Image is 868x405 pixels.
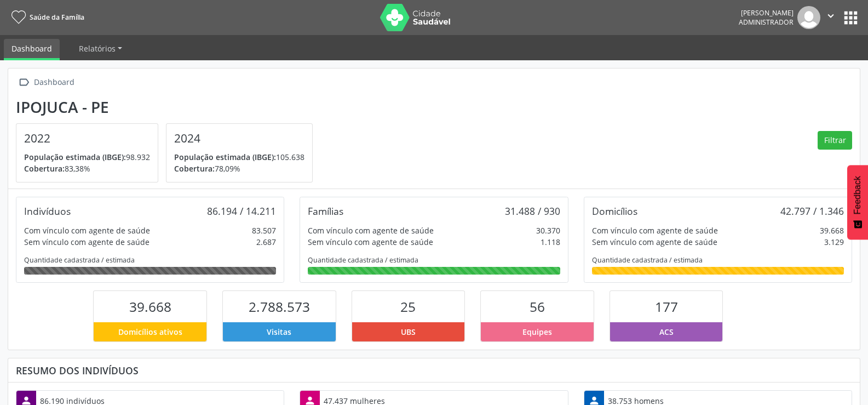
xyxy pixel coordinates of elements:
span: 177 [655,298,678,316]
span: Equipes [522,326,552,338]
i:  [16,75,32,90]
div: Indivíduos [24,205,71,217]
div: Ipojuca - PE [16,98,320,116]
div: Quantidade cadastrada / estimada [24,255,276,265]
div: Famílias [308,205,343,217]
p: 78,09% [174,163,304,174]
div: Sem vínculo com agente de saúde [308,236,433,248]
div: Domicílios [592,205,637,217]
span: Relatórios [79,43,116,54]
div: Sem vínculo com agente de saúde [592,236,717,248]
span: 56 [530,298,545,316]
div: Quantidade cadastrada / estimada [308,255,560,265]
button: apps [841,8,860,27]
div: [PERSON_NAME] [739,8,794,18]
span: População estimada (IBGE): [24,152,126,162]
div: 30.370 [536,225,560,236]
span: ACS [659,326,674,338]
div: 83.507 [252,225,276,236]
i:  [825,10,837,22]
span: População estimada (IBGE): [174,152,276,162]
p: 98.932 [24,151,150,163]
div: Com vínculo com agente de saúde [308,225,434,236]
span: 25 [400,298,416,316]
div: Sem vínculo com agente de saúde [24,236,150,248]
button: Feedback - Mostrar pesquisa [847,165,868,239]
div: Resumo dos indivíduos [16,364,852,377]
div: 39.668 [820,225,844,236]
div: 3.129 [824,236,844,248]
span: Administrador [739,18,794,27]
span: 39.668 [129,298,171,316]
a: Dashboard [4,39,60,60]
img: img [797,6,820,29]
div: 1.118 [541,236,560,248]
span: UBS [401,326,416,338]
div: 2.687 [256,236,276,248]
button: Filtrar [818,131,852,150]
span: Domicílios ativos [118,326,182,338]
a:  Dashboard [16,75,76,90]
a: Saúde da Família [8,8,84,26]
div: Quantidade cadastrada / estimada [592,255,844,265]
span: Feedback [853,176,863,214]
h4: 2024 [174,132,304,145]
a: Relatórios [71,39,130,58]
span: 2.788.573 [249,298,310,316]
div: 31.488 / 930 [505,205,560,217]
div: 42.797 / 1.346 [780,205,844,217]
p: 105.638 [174,151,304,163]
p: 83,38% [24,163,150,174]
div: Com vínculo com agente de saúde [592,225,718,236]
span: Cobertura: [174,163,215,174]
span: Cobertura: [24,163,65,174]
div: Com vínculo com agente de saúde [24,225,150,236]
button:  [820,6,841,29]
span: Visitas [267,326,291,338]
h4: 2022 [24,132,150,145]
div: Dashboard [32,75,76,90]
div: 86.194 / 14.211 [207,205,276,217]
span: Saúde da Família [30,13,84,22]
